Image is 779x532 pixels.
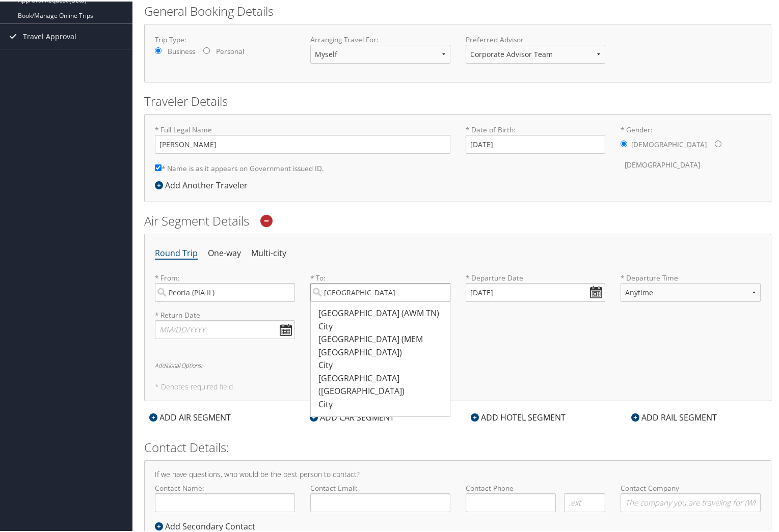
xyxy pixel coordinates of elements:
label: [DEMOGRAPHIC_DATA] [625,154,700,173]
div: Add Another Traveler [155,178,253,190]
input: MM/DD/YYYY [466,282,606,300]
label: Trip Type: [155,33,295,43]
h6: Additional Options: [155,361,761,367]
li: Multi-city [251,243,286,261]
div: [GEOGRAPHIC_DATA] ([GEOGRAPHIC_DATA]) [318,371,445,397]
li: One-way [208,243,241,261]
label: * From: [155,271,295,300]
label: Business [168,45,195,55]
label: * Date of Birth: [466,123,606,152]
div: [GEOGRAPHIC_DATA] (AWM TN) [318,305,445,319]
h2: General Booking Details [144,1,771,18]
input: Contact Name: [155,492,295,511]
li: Round Trip [155,243,198,261]
div: ADD RAIL SEGMENT [626,410,722,422]
input: * Gender:[DEMOGRAPHIC_DATA][DEMOGRAPHIC_DATA] [621,139,627,146]
input: MM/DD/YYYY [155,319,295,338]
div: City [318,397,445,410]
label: [DEMOGRAPHIC_DATA] [631,133,707,153]
div: City [318,357,445,371]
input: * Gender:[DEMOGRAPHIC_DATA][DEMOGRAPHIC_DATA] [715,139,721,146]
label: * To: [310,271,450,300]
h4: If we have questions, who would be the best person to contact? [155,469,761,477]
label: * Name is as it appears on Government issued ID. [155,157,324,176]
input: * Name is as it appears on Government issued ID. [155,163,162,170]
label: Arranging Travel For: [310,33,450,43]
label: Contact Name: [155,482,295,511]
div: ADD HOTEL SEGMENT [466,410,571,422]
label: * Full Legal Name [155,123,450,152]
input: [GEOGRAPHIC_DATA] (AWM TN)City[GEOGRAPHIC_DATA] (MEM [GEOGRAPHIC_DATA])City[GEOGRAPHIC_DATA] ([GE... [310,282,450,300]
input: .ext [564,492,605,511]
label: Contact Company [621,482,761,511]
div: ADD CAR SEGMENT [305,410,399,422]
input: Contact Company [621,492,761,511]
h2: Air Segment Details [144,211,771,228]
h5: * Denotes required field [155,382,761,389]
div: [GEOGRAPHIC_DATA] (MEM [GEOGRAPHIC_DATA]) [318,331,445,357]
label: * Departure Time [621,271,761,309]
span: Travel Approval [23,22,76,48]
input: City or Airport Code [155,282,295,300]
label: Contact Phone [466,482,606,492]
label: Preferred Advisor [466,33,606,43]
label: * Gender: [621,123,761,174]
label: * Return Date [155,309,295,319]
select: * Departure Time [621,282,761,300]
input: * Date of Birth: [466,133,606,152]
div: ADD AIR SEGMENT [144,410,236,422]
h2: Traveler Details [144,91,771,108]
input: * Full Legal Name [155,133,450,152]
label: Personal [216,45,244,55]
h2: Contact Details: [144,437,771,455]
div: City [318,319,445,332]
input: Contact Email: [310,492,450,511]
label: Contact Email: [310,482,450,511]
div: Add Secondary Contact [155,519,260,531]
label: * Departure Date [466,271,606,282]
